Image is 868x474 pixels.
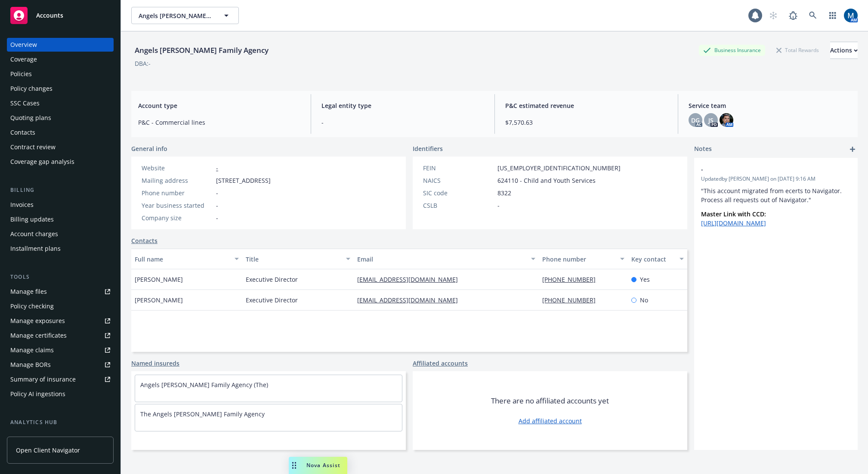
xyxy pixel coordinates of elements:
a: Coverage gap analysis [7,155,114,169]
a: Add affiliated account [519,416,582,425]
span: - [216,201,218,210]
a: Installment plans [7,242,114,255]
div: Phone number [542,255,615,264]
div: Key contact [631,255,674,264]
a: Manage certificates [7,329,114,342]
div: Contacts [10,126,35,139]
a: Angels [PERSON_NAME] Family Agency (The) [140,381,268,389]
div: CSLB [423,201,494,210]
button: Actions [830,42,858,59]
div: NAICS [423,176,494,185]
a: Policies [7,67,114,81]
a: Contacts [131,236,158,245]
img: photo [720,113,733,127]
a: Report a Bug [785,7,802,24]
a: Summary of insurance [7,372,114,386]
div: Actions [830,42,858,58]
span: There are no affiliated accounts yet [491,396,609,406]
div: Summary of insurance [10,372,76,386]
span: - [321,118,484,127]
div: Coverage [10,52,37,66]
button: Phone number [539,249,628,269]
a: [PHONE_NUMBER] [542,275,602,283]
div: DBA: - [135,59,151,68]
span: Manage exposures [7,314,114,328]
a: - [216,164,218,172]
span: Service team [689,101,851,110]
span: 8322 [497,188,511,197]
a: [EMAIL_ADDRESS][DOMAIN_NAME] [357,296,465,304]
span: 624110 - Child and Youth Services [497,176,596,185]
span: Account type [138,101,300,110]
a: Named insureds [131,359,179,368]
a: Billing updates [7,212,114,226]
div: Account charges [10,227,58,241]
span: Notes [694,144,712,154]
span: Identifiers [413,144,443,153]
div: Policy AI ingestions [10,387,65,401]
div: Policy checking [10,299,54,313]
div: Title [246,255,340,264]
a: The Angels [PERSON_NAME] Family Agency [140,410,265,418]
button: Nova Assist [289,457,347,474]
div: Billing [7,186,114,194]
span: Executive Director [246,275,298,284]
a: Account charges [7,227,114,241]
a: Manage claims [7,343,114,357]
a: Policy checking [7,299,114,313]
span: Nova Assist [306,462,340,469]
div: Manage exposures [10,314,65,328]
span: P&C estimated revenue [505,101,667,110]
a: SSC Cases [7,96,114,110]
span: P&C - Commercial lines [138,118,300,127]
div: Total Rewards [772,45,823,55]
a: Coverage [7,52,114,66]
button: Angels [PERSON_NAME] Family Agency [131,7,239,24]
div: Email [357,255,526,264]
a: Overview [7,38,114,52]
div: Quoting plans [10,111,51,125]
span: - [497,201,500,210]
a: [EMAIL_ADDRESS][DOMAIN_NAME] [357,275,465,283]
img: photo [844,9,858,22]
button: Email [354,249,539,269]
a: Manage BORs [7,358,114,372]
div: Policy changes [10,82,53,95]
div: Manage certificates [10,329,67,342]
a: Accounts [7,3,114,28]
div: Mailing address [142,176,213,185]
div: Website [142,163,213,172]
div: Coverage gap analysis [10,155,74,169]
span: Accounts [36,12,63,19]
a: Search [804,7,822,24]
div: Manage BORs [10,358,51,372]
div: Invoices [10,198,34,212]
span: [PERSON_NAME] [135,295,183,305]
span: Angels [PERSON_NAME] Family Agency [139,11,213,20]
span: - [216,213,218,222]
span: DG [691,116,700,125]
div: Manage claims [10,343,54,357]
a: Invoices [7,198,114,212]
span: - [701,165,828,174]
span: Legal entity type [321,101,484,110]
a: Switch app [824,7,841,24]
div: Manage files [10,285,47,299]
a: Policy AI ingestions [7,387,114,401]
div: Year business started [142,201,213,210]
a: Contract review [7,140,114,154]
span: [US_EMPLOYER_IDENTIFICATION_NUMBER] [497,163,621,172]
span: Yes [640,275,650,284]
div: Contract review [10,140,56,154]
div: Full name [135,255,229,264]
div: Angels [PERSON_NAME] Family Agency [131,45,272,56]
button: Full name [131,249,242,269]
strong: Master Link with CCD: [701,210,766,218]
div: SSC Cases [10,96,40,110]
div: Company size [142,213,213,222]
a: Affiliated accounts [413,359,468,368]
a: [PHONE_NUMBER] [542,296,602,304]
a: Quoting plans [7,111,114,125]
span: Open Client Navigator [16,446,80,455]
span: Updated by [PERSON_NAME] on [DATE] 9:16 AM [701,175,851,183]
